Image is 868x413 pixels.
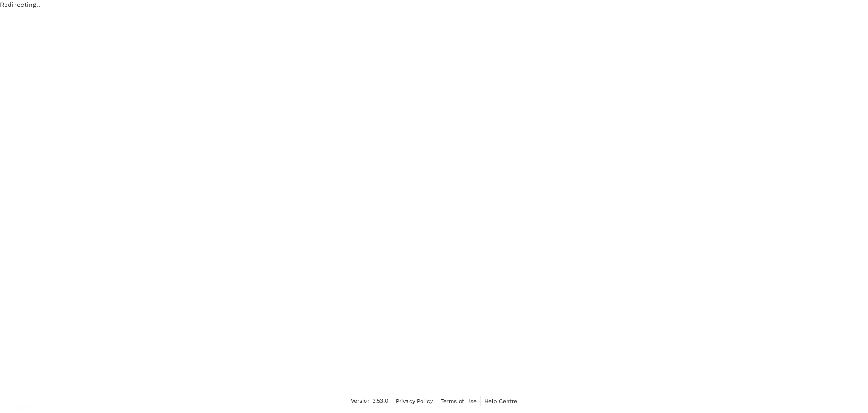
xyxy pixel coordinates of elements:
span: Version 3.53.0 [351,397,388,406]
iframe: Button to launch messaging window [7,377,36,406]
a: Privacy Policy [396,396,433,406]
span: Help Centre [484,398,518,404]
a: Help Centre [484,396,518,406]
span: Terms of Use [441,398,477,404]
span: Privacy Policy [396,398,433,404]
a: Terms of Use [441,396,477,406]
